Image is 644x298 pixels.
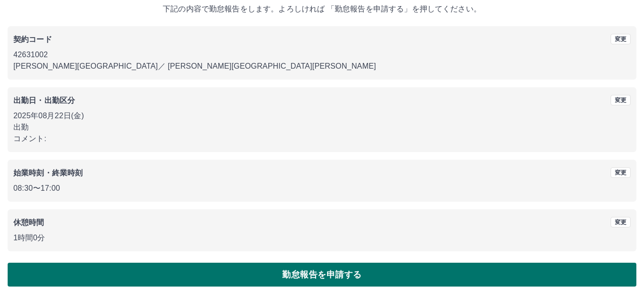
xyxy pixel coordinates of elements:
p: 2025年08月22日(金) [13,110,631,122]
button: 変更 [611,167,631,178]
p: 下記の内容で勤怠報告をします。よろしければ 「勤怠報告を申請する」を押してください。 [8,3,636,15]
button: 勤怠報告を申請する [8,263,636,287]
p: [PERSON_NAME][GEOGRAPHIC_DATA] ／ [PERSON_NAME][GEOGRAPHIC_DATA][PERSON_NAME] [13,61,631,72]
p: 42631002 [13,49,631,61]
button: 変更 [611,34,631,44]
p: 08:30 〜 17:00 [13,183,631,194]
b: 休憩時間 [13,218,44,226]
b: 出勤日・出勤区分 [13,96,75,104]
button: 変更 [611,95,631,105]
p: 1時間0分 [13,232,631,244]
b: 契約コード [13,35,52,43]
b: 始業時刻・終業時刻 [13,169,83,177]
button: 変更 [611,217,631,227]
p: コメント: [13,133,631,144]
p: 出勤 [13,122,631,133]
